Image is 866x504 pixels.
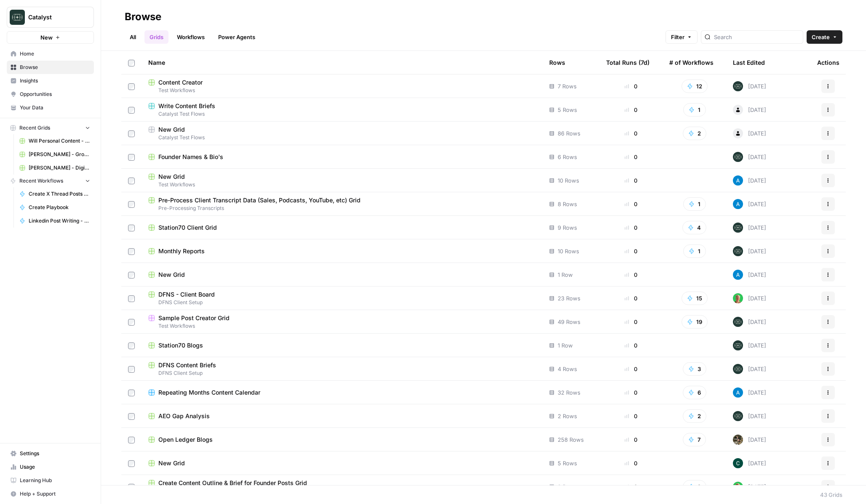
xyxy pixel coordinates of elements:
a: Repeating Months Content Calendar [148,388,536,397]
a: Insights [7,74,94,88]
span: 9 Rows [558,223,577,232]
div: [DATE] [733,175,766,186]
span: Settings [20,450,90,457]
div: Rows [549,51,565,74]
a: Opportunities [7,88,94,101]
span: Pre-Process Client Transcript Data (Sales, Podcasts, YouTube, etc) Grid [158,196,361,204]
div: 43 Grids [820,491,842,499]
span: 2 Rows [558,412,577,420]
span: 2 Rows [558,483,577,491]
span: Create Content Outline & Brief for Founder Posts Grid [158,479,307,487]
a: Write Content BriefsCatalyst Test Flows [148,102,536,118]
a: All [125,30,141,44]
span: New [40,33,53,42]
div: 0 [606,318,656,326]
span: New Grid [158,271,185,279]
span: 5 Rows [558,106,577,114]
a: Create Content Outline & Brief for Founder Posts GridTest Workflows - Interview Q's [148,479,536,495]
span: Recent Grids [19,124,50,132]
div: # of Workflows [669,51,714,74]
div: [DATE] [733,81,766,91]
a: Linkedin Post Writing - [DATE] [16,214,94,228]
a: Usage [7,460,94,474]
a: Workflows [172,30,210,44]
img: lkqc6w5wqsmhugm7jkiokl0d6w4g [733,152,743,162]
div: [DATE] [733,199,766,209]
span: 32 Rows [558,388,580,397]
span: Create [812,33,830,41]
div: [DATE] [733,223,766,233]
span: AEO Gap Analysis [158,412,210,420]
a: Monthly Reports [148,247,536,255]
button: Help + Support [7,487,94,501]
a: Create Playbook [16,201,94,214]
span: 6 Rows [558,153,577,161]
button: 4 [682,221,706,234]
span: Test Workflows [148,181,536,188]
div: Total Runs (7d) [606,51,649,74]
button: 1 [683,197,706,211]
img: lkqc6w5wqsmhugm7jkiokl0d6w4g [733,364,743,374]
a: Power Agents [213,30,260,44]
div: 0 [606,106,656,114]
a: New GridTest Workflows [148,172,536,188]
span: Pre-Processing Transcripts [148,204,536,212]
span: Your Data [20,104,90,111]
img: lkqc6w5wqsmhugm7jkiokl0d6w4g [733,317,743,327]
div: [DATE] [733,411,766,421]
a: Station70 Client Grid [148,223,536,232]
span: 1 Row [558,341,573,350]
span: Insights [20,77,90,85]
span: 49 Rows [558,318,580,326]
span: DFNS Client Setup [148,369,536,377]
span: Learning Hub [20,477,90,484]
a: New GridCatalyst Test Flows [148,125,536,141]
span: 10 Rows [558,247,579,255]
div: 0 [606,247,656,255]
div: 0 [606,294,656,302]
a: DFNS Content BriefsDFNS Client Setup [148,361,536,377]
span: New Grid [158,172,185,181]
span: Catalyst Test Flows [148,110,536,118]
span: 10 Rows [558,176,579,185]
div: [DATE] [733,458,766,468]
div: [DATE] [733,387,766,398]
button: 6 [683,386,706,399]
span: 7 Rows [558,82,577,90]
img: o3cqybgnmipr355j8nz4zpq1mc6x [733,270,743,280]
span: Open Ledger Blogs [158,435,213,444]
div: Name [148,51,536,74]
span: DFNS Client Setup [148,299,536,306]
button: Filter [666,30,698,44]
a: New Grid [148,459,536,467]
div: [DATE] [733,152,766,162]
div: 0 [606,412,656,420]
img: o3cqybgnmipr355j8nz4zpq1mc6x [733,199,743,209]
button: 2 [683,480,706,493]
span: [PERSON_NAME] - Digital Wealth Insider [29,164,90,172]
a: [PERSON_NAME] - Ground Content - [DATE] [16,148,94,161]
img: lkqc6w5wqsmhugm7jkiokl0d6w4g [733,246,743,256]
div: Last Edited [733,51,765,74]
img: c32z811ot6kb8v28qdwtb037qlee [733,458,743,468]
img: nz4rxdpcyvcdpeqfbif2kqrzze46 [733,435,743,445]
div: [DATE] [733,364,766,374]
button: Workspace: Catalyst [7,7,94,28]
a: Browse [7,61,94,74]
div: Browse [125,10,161,24]
span: Create Playbook [29,204,90,211]
button: Recent Grids [7,122,94,134]
a: Home [7,47,94,61]
div: 0 [606,176,656,185]
img: o3cqybgnmipr355j8nz4zpq1mc6x [733,387,743,398]
input: Search [714,33,799,41]
div: [DATE] [733,128,766,138]
div: 0 [606,153,656,161]
button: 7 [683,433,706,446]
span: Test Workflows [148,322,536,330]
button: 2 [683,127,706,140]
div: [DATE] [733,293,766,303]
a: DFNS - Client BoardDFNS Client Setup [148,290,536,306]
span: 4 Rows [558,365,577,373]
span: Browse [20,64,90,71]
